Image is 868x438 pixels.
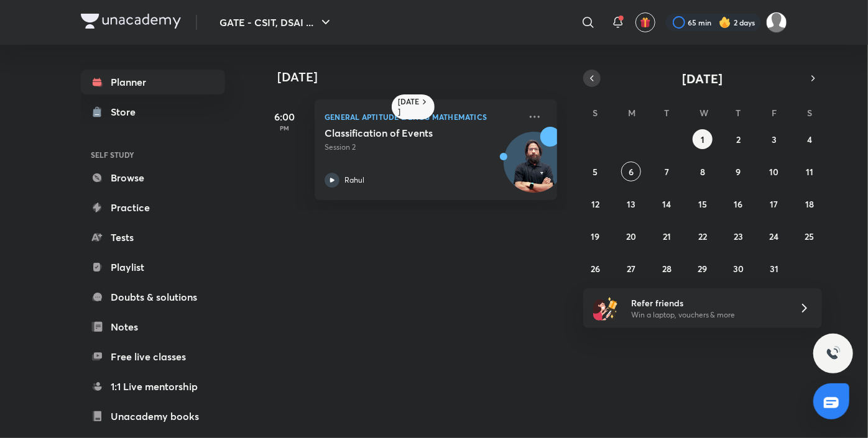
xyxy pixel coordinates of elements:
[628,107,635,119] abbr: Monday
[591,230,600,242] abbr: October 19, 2025
[81,255,225,280] a: Playlist
[593,166,598,178] abbr: October 5, 2025
[769,230,778,242] abbr: October 24, 2025
[693,226,713,246] button: October 22, 2025
[728,162,748,181] button: October 9, 2025
[736,134,741,145] abbr: October 2, 2025
[772,107,777,119] abbr: Friday
[698,198,707,210] abbr: October 15, 2025
[635,12,655,32] button: avatar
[621,162,641,181] button: October 6, 2025
[81,144,225,165] h6: SELF STUDY
[621,194,641,214] button: October 13, 2025
[626,230,636,242] abbr: October 20, 2025
[807,134,812,145] abbr: October 4, 2025
[601,70,805,87] button: [DATE]
[701,134,704,145] abbr: October 1, 2025
[663,230,671,242] abbr: October 21, 2025
[657,258,677,278] button: October 28, 2025
[764,226,784,246] button: October 24, 2025
[805,230,815,242] abbr: October 25, 2025
[504,139,564,198] img: Avatar
[728,129,748,149] button: October 2, 2025
[764,162,784,181] button: October 10, 2025
[693,129,713,149] button: October 1, 2025
[591,198,599,210] abbr: October 12, 2025
[800,162,820,181] button: October 11, 2025
[734,230,743,242] abbr: October 23, 2025
[800,129,820,149] button: October 4, 2025
[81,165,225,190] a: Browse
[81,70,225,94] a: Planner
[325,142,520,153] p: Session 2
[260,124,310,132] p: PM
[657,226,677,246] button: October 21, 2025
[728,194,748,214] button: October 16, 2025
[826,346,841,361] img: ttu
[586,162,606,181] button: October 5, 2025
[806,166,813,178] abbr: October 11, 2025
[800,194,820,214] button: October 18, 2025
[772,134,777,145] abbr: October 3, 2025
[81,314,225,339] a: Notes
[699,107,708,119] abbr: Wednesday
[640,17,651,28] img: avatar
[800,226,820,246] button: October 25, 2025
[398,97,420,117] h6: [DATE]
[586,194,606,214] button: October 12, 2025
[805,198,814,210] abbr: October 18, 2025
[736,166,741,178] abbr: October 9, 2025
[277,70,570,84] h4: [DATE]
[683,70,723,87] span: [DATE]
[344,175,364,186] p: Rahul
[81,14,181,32] a: Company Logo
[770,263,778,275] abbr: October 31, 2025
[700,166,705,178] abbr: October 8, 2025
[736,107,741,119] abbr: Thursday
[81,14,181,29] img: Company Logo
[593,296,618,321] img: referral
[591,263,600,275] abbr: October 26, 2025
[593,107,598,119] abbr: Sunday
[81,344,225,369] a: Free live classes
[719,16,731,29] img: streak
[81,225,225,250] a: Tests
[770,198,778,210] abbr: October 17, 2025
[769,166,778,178] abbr: October 10, 2025
[81,99,225,124] a: Store
[81,285,225,309] a: Doubts & solutions
[111,104,143,119] div: Store
[665,107,670,119] abbr: Tuesday
[733,263,744,275] abbr: October 30, 2025
[662,263,672,275] abbr: October 28, 2025
[586,258,606,278] button: October 26, 2025
[698,263,707,275] abbr: October 29, 2025
[631,309,784,321] p: Win a laptop, vouchers & more
[764,258,784,278] button: October 31, 2025
[698,230,707,242] abbr: October 22, 2025
[631,296,784,309] h6: Refer friends
[260,109,310,124] h5: 6:00
[693,194,713,214] button: October 15, 2025
[629,166,634,178] abbr: October 6, 2025
[657,162,677,181] button: October 7, 2025
[81,404,225,429] a: Unacademy books
[81,195,225,220] a: Practice
[693,162,713,181] button: October 8, 2025
[627,263,635,275] abbr: October 27, 2025
[766,12,787,33] img: Varsha Sharma
[621,226,641,246] button: October 20, 2025
[586,226,606,246] button: October 19, 2025
[81,374,225,399] a: 1:1 Live mentorship
[627,198,635,210] abbr: October 13, 2025
[728,258,748,278] button: October 30, 2025
[807,107,812,119] abbr: Saturday
[693,258,713,278] button: October 29, 2025
[665,166,669,178] abbr: October 7, 2025
[325,109,520,124] p: General Aptitude & Engg Mathematics
[663,198,672,210] abbr: October 14, 2025
[764,129,784,149] button: October 3, 2025
[734,198,742,210] abbr: October 16, 2025
[728,226,748,246] button: October 23, 2025
[621,258,641,278] button: October 27, 2025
